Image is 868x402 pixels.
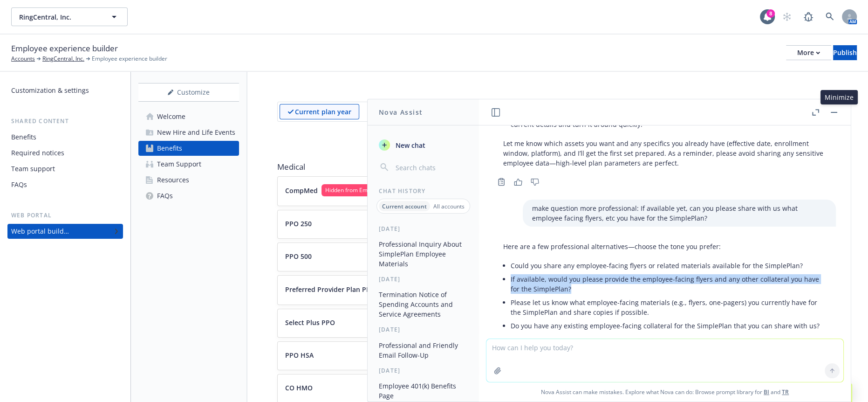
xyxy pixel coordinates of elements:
a: FAQs [7,177,123,192]
div: [DATE] [368,225,479,233]
a: Report a Bug [799,7,818,26]
p: Let me know which assets you want and any specifics you already have (effective date, enrollment ... [503,139,827,168]
button: Professional Inquiry About SimplePlan Employee Materials [375,236,472,271]
div: [DATE] [368,275,479,283]
button: CompMedHidden from Employee [285,184,752,196]
span: RingCentral, Inc. [19,12,100,22]
div: Team Support [157,157,201,172]
button: Termination Notice of Spending Accounts and Service Agreements [375,287,472,322]
a: Resources [138,173,239,187]
div: Team support [11,161,55,176]
span: New chat [394,140,425,150]
li: Please let us know what employee-facing materials (e.g., flyers, one-pagers) you currently have f... [511,296,827,319]
button: PPO 250 [285,219,752,229]
p: PPO 250 [285,219,312,229]
p: PPO 500 [285,251,312,261]
a: New Hire and Life Events [138,125,239,140]
a: Required notices [7,146,123,160]
button: PPO HSA [285,350,752,360]
div: 8 [766,9,775,18]
div: Resources [157,173,189,187]
div: Customization & settings [11,83,89,98]
div: Customize [138,83,239,101]
p: Preferred Provider Plan PPO [285,284,376,294]
p: Current account [382,202,427,210]
p: All accounts [433,202,465,210]
p: Select Plus PPO [285,318,335,327]
p: CO HMO [285,383,313,393]
div: Web portal builder [11,224,69,239]
li: Do you have any existing employee-facing collateral for the SimplePlan that you can share with us? [511,319,827,333]
a: Team Support [138,157,239,172]
div: [DATE] [368,326,479,333]
div: Web portal [7,211,123,220]
button: Publish [833,45,857,60]
button: Preferred Provider Plan PPOHidden from Employee [285,283,752,295]
span: Nova Assist can make mistakes. Explore what Nova can do: Browse prompt library for and [483,382,847,402]
button: Customize [138,83,239,102]
a: Benefits [7,130,123,145]
button: Professional and Friendly Email Follow-Up [375,338,472,363]
a: Customization & settings [7,83,123,98]
div: Shared content [7,117,123,126]
a: Accounts [11,55,35,63]
span: Hidden from Employee [325,186,385,194]
p: Current plan year [295,107,351,117]
button: RingCentral, Inc. [11,7,128,26]
a: FAQs [138,188,239,203]
div: New Hire and Life Events [157,125,235,140]
div: Benefits [157,141,182,156]
p: make question more professional: If available yet, can you please share with us what employee fac... [532,203,827,223]
h1: Nova Assist [379,107,423,117]
div: Minimize [820,90,858,104]
a: Team support [7,161,123,176]
div: Benefits [11,130,36,145]
span: Employee experience builder [92,55,167,63]
a: BI [764,388,769,396]
div: Required notices [11,146,64,160]
button: PPO 500 [285,251,752,261]
svg: Copy to clipboard [497,178,506,186]
div: Chat History [368,187,479,195]
div: FAQs [157,188,173,203]
p: PPO HSA [285,350,314,360]
a: Web portal builder [7,224,123,239]
a: Welcome [138,109,239,124]
button: Select Plus PPO [285,318,752,327]
button: More [786,45,831,60]
div: Welcome [157,109,185,124]
p: Here are a few professional alternatives—choose the tone you prefer: [503,242,827,251]
a: RingCentral, Inc. [42,55,84,63]
a: TR [782,388,789,396]
div: FAQs [11,177,27,192]
a: Benefits [138,141,239,156]
p: CompMed [285,186,318,195]
span: Employee experience builder [11,42,118,55]
div: [DATE] [368,367,479,374]
a: Search [820,7,839,26]
button: New chat [375,137,472,153]
div: Publish [833,46,857,60]
input: Search chats [394,161,468,174]
li: If available, would you please provide the employee-facing flyers and any other collateral you ha... [511,272,827,296]
a: Start snowing [778,7,796,26]
button: Thumbs down [527,175,542,188]
button: CO HMO [285,383,752,393]
span: Medical [277,161,838,173]
li: Could you share any employee-facing flyers or related materials available for the SimplePlan? [511,259,827,272]
div: More [797,46,820,60]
